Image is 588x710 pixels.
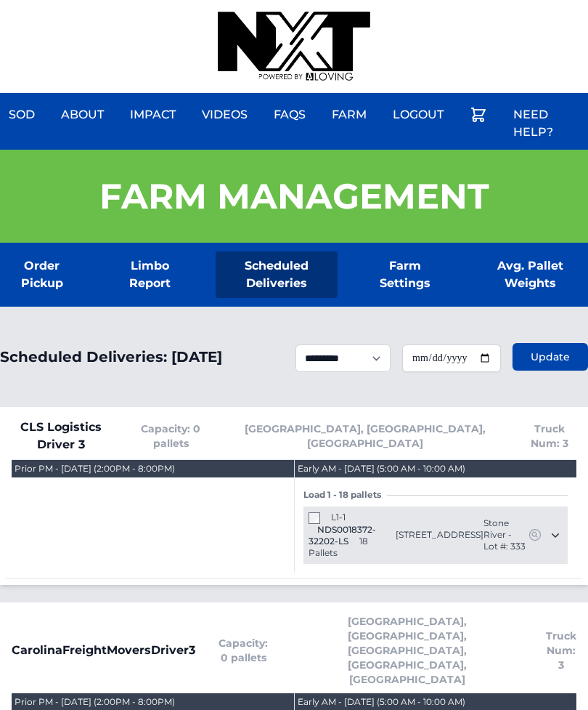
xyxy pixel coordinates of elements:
[298,463,465,475] div: Early AM - [DATE] (5:00 AM - 10:00 AM)
[52,97,113,132] a: About
[361,251,449,298] a: Farm Settings
[291,614,523,687] span: [GEOGRAPHIC_DATA], [GEOGRAPHIC_DATA], [GEOGRAPHIC_DATA], [GEOGRAPHIC_DATA], [GEOGRAPHIC_DATA]
[265,97,314,132] a: FAQs
[134,421,208,451] span: Capacity: 0 pallets
[298,696,465,708] div: Early AM - [DATE] (5:00 AM - 10:00 AM)
[12,642,195,659] span: CarolinaFreightMoversDriver3
[121,97,184,132] a: Impact
[396,529,483,541] span: [STREET_ADDRESS]
[384,97,452,132] a: Logout
[505,97,588,150] a: Need Help?
[218,12,370,81] img: nextdaysod.com Logo
[483,517,528,552] span: Stone River - Lot #: 333
[216,251,338,298] a: Scheduled Deliveries
[219,636,268,665] span: Capacity: 0 pallets
[531,350,570,364] span: Update
[12,419,111,453] span: CLS Logistics Driver 3
[193,97,256,132] a: Videos
[107,251,193,298] a: Limbo Report
[309,536,368,558] span: 18 Pallets
[309,524,376,546] span: NDS0018372-32202-LS
[15,696,175,708] div: Prior PM - [DATE] (2:00PM - 8:00PM)
[231,421,500,451] span: [GEOGRAPHIC_DATA], [GEOGRAPHIC_DATA], [GEOGRAPHIC_DATA]
[15,463,175,475] div: Prior PM - [DATE] (2:00PM - 8:00PM)
[546,629,576,672] span: Truck Num: 3
[323,97,375,132] a: Farm
[331,512,346,523] span: L1-1
[523,421,576,451] span: Truck Num: 3
[472,251,588,298] a: Avg. Pallet Weights
[513,343,588,371] button: Update
[99,179,489,214] h1: Farm Management
[303,489,387,501] span: Load 1 - 18 pallets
